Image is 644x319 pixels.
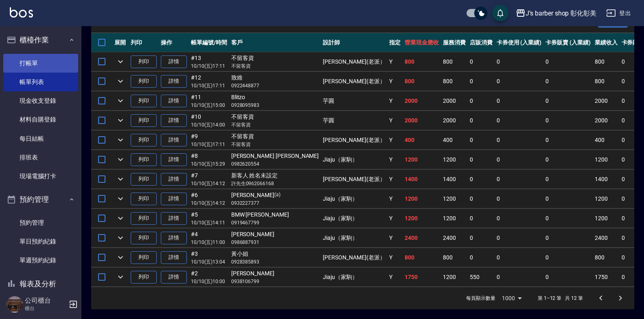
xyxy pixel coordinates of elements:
button: 列印 [131,134,157,146]
button: expand row [114,232,127,244]
p: 10/10 (五) 14:12 [191,199,227,207]
td: [PERSON_NAME](老派） [321,248,387,267]
td: 2000 [593,91,620,111]
td: 1200 [441,268,468,287]
button: 列印 [131,114,157,127]
a: 單週預約紀錄 [3,251,78,270]
td: 0 [468,72,495,91]
a: 排班表 [3,148,78,167]
button: 登出 [603,6,634,21]
td: 1200 [441,209,468,228]
a: 帳單列表 [3,73,78,91]
p: 第 1–12 筆 共 12 筆 [538,295,583,302]
td: 1200 [403,209,441,228]
td: 0 [543,209,593,228]
td: Y [387,131,403,150]
td: 1400 [403,170,441,189]
th: 業績收入 [593,33,620,52]
td: 800 [403,52,441,71]
div: BMW [PERSON_NAME] [231,210,319,219]
td: 1750 [593,268,620,287]
p: 0919467799 [231,219,319,226]
td: [PERSON_NAME](老派） [321,170,387,189]
td: 芋圓 [321,111,387,130]
a: 每日結帳 [3,129,78,148]
a: 打帳單 [3,54,78,73]
p: (a) [274,191,280,199]
td: #11 [189,91,229,111]
td: 0 [543,91,593,111]
button: expand row [114,114,127,126]
th: 操作 [159,33,189,52]
div: 致維 [231,73,319,82]
button: 列印 [131,75,157,88]
th: 店販消費 [468,33,495,52]
td: #9 [189,131,229,150]
td: 0 [495,170,544,189]
td: Y [387,52,403,71]
p: 10/10 (五) 10:00 [191,278,227,285]
p: 10/10 (五) 17:11 [191,82,227,89]
td: 800 [441,72,468,91]
div: 新客人 姓名未設定 [231,171,319,180]
td: 0 [468,52,495,71]
div: 1000 [499,287,525,309]
button: expand row [114,134,127,146]
td: 800 [403,72,441,91]
th: 列印 [129,33,159,52]
div: 不留客資 [231,54,319,62]
button: expand row [114,75,127,87]
button: 列印 [131,193,157,205]
a: 詳情 [161,232,187,244]
button: 列印 [131,95,157,107]
p: 許先生0962066168 [231,180,319,187]
td: 1400 [441,170,468,189]
td: 2000 [593,111,620,130]
td: #12 [189,72,229,91]
th: 帳單編號/時間 [189,33,229,52]
td: 2400 [403,228,441,248]
td: Jiaju（家駒） [321,189,387,208]
td: 0 [543,248,593,267]
td: #5 [189,209,229,228]
p: 10/10 (五) 15:00 [191,102,227,109]
td: Y [387,268,403,287]
a: 詳情 [161,271,187,284]
th: 卡券販賣 (入業績) [543,33,593,52]
div: [PERSON_NAME] [PERSON_NAME] [231,152,319,160]
td: 芋圓 [321,91,387,111]
td: 2000 [441,91,468,111]
td: 2000 [441,111,468,130]
p: 不留客資 [231,62,319,70]
td: Y [387,209,403,228]
td: 0 [468,131,495,150]
td: 1200 [593,150,620,169]
td: #13 [189,52,229,71]
button: expand row [114,212,127,224]
td: 1200 [593,189,620,208]
td: Y [387,111,403,130]
button: 預約管理 [3,189,78,210]
p: 0982620554 [231,160,319,168]
button: expand row [114,271,127,283]
p: 0932227377 [231,199,319,207]
th: 服務消費 [441,33,468,52]
td: Y [387,150,403,169]
a: 詳情 [161,95,187,107]
td: #6 [189,189,229,208]
td: Y [387,248,403,267]
td: 1400 [593,170,620,189]
td: 800 [403,248,441,267]
td: Y [387,91,403,111]
td: 800 [441,248,468,267]
p: 10/10 (五) 14:12 [191,180,227,187]
p: 不留客資 [231,121,319,128]
button: 櫃檯作業 [3,29,78,51]
td: Jiaju（家駒） [321,150,387,169]
button: expand row [114,193,127,205]
a: 詳情 [161,193,187,205]
td: #8 [189,150,229,169]
td: 0 [495,228,544,248]
div: [PERSON_NAME] [231,191,319,199]
td: 800 [441,52,468,71]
